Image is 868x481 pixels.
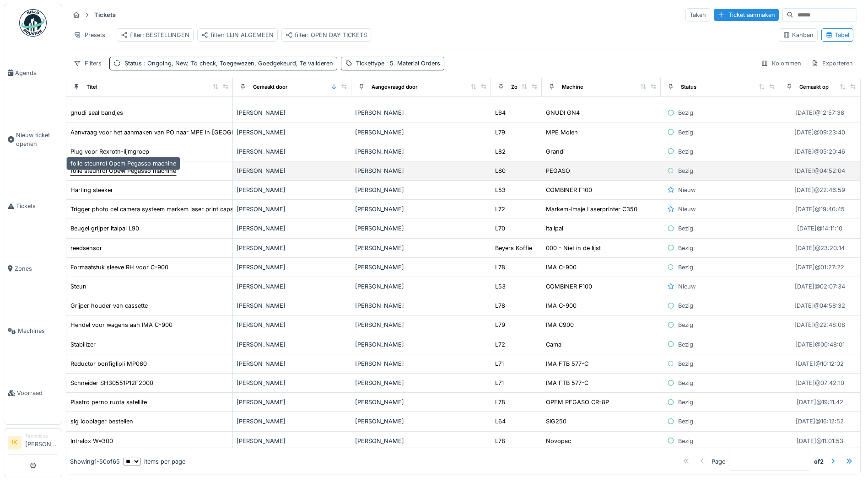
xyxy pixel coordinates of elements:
[25,433,58,439] div: Technicus
[70,244,102,252] div: reedsensor
[546,379,588,387] div: IMA FTB 577-C
[17,389,58,397] span: Voorraad
[237,398,348,406] div: [PERSON_NAME]
[678,398,693,406] div: Bezig
[546,224,563,233] div: Itallpal
[678,379,693,387] div: Bezig
[355,147,487,156] div: [PERSON_NAME]
[794,186,845,194] div: [DATE] @ 22:46:59
[70,147,149,156] div: Plug voor Rexroth-lijmgroep
[678,282,695,291] div: Nieuw
[796,359,844,368] div: [DATE] @ 10:12:02
[495,186,506,194] div: L53
[8,433,58,454] a: IK Technicus[PERSON_NAME]
[495,128,505,137] div: L79
[678,186,695,194] div: Nieuw
[562,83,583,91] div: Machine
[546,340,561,349] div: Cama
[678,301,693,310] div: Bezig
[495,321,505,329] div: L79
[4,175,62,237] a: Tickets
[86,83,97,91] div: Titel
[70,166,176,175] div: folie steunrol Opem Pegasso machine
[795,108,844,117] div: [DATE] @ 12:57:38
[799,83,829,91] div: Gemaakt op
[678,437,693,445] div: Bezig
[795,340,845,349] div: [DATE] @ 00:48:01
[678,321,693,329] div: Bezig
[70,57,106,70] div: Filters
[783,31,814,39] div: Kanban
[70,321,173,329] div: Hendel voor wagens aan IMA C-900
[70,108,123,117] div: gnudi seal bandjes
[355,244,487,252] div: [PERSON_NAME]
[495,359,504,368] div: L71
[15,264,58,273] span: Zones
[8,436,22,449] li: IK
[495,340,505,349] div: L72
[678,108,693,117] div: Bezig
[237,166,348,175] div: [PERSON_NAME]
[70,379,153,387] div: Schneider SH30551P12F2000
[70,186,113,194] div: Harting steeker
[355,224,487,233] div: [PERSON_NAME]
[757,57,805,70] div: Kolommen
[546,108,580,117] div: GNUDI GN4
[237,244,348,252] div: [PERSON_NAME]
[16,202,58,210] span: Tickets
[825,31,849,39] div: Tabel
[678,147,693,156] div: Bezig
[355,437,487,445] div: [PERSON_NAME]
[70,301,148,310] div: Grijper houder van cassette
[797,224,842,233] div: [DATE] @ 14:11:10
[495,417,506,426] div: L64
[546,417,566,426] div: SIG250
[237,147,348,156] div: [PERSON_NAME]
[678,244,693,252] div: Bezig
[546,398,609,406] div: OPEM PEGASO CR-8P
[546,301,577,310] div: IMA C-900
[70,340,96,349] div: Stabilizer
[546,282,592,291] div: COMBINER F100
[794,166,845,175] div: [DATE] @ 04:52:04
[355,379,487,387] div: [PERSON_NAME]
[16,131,58,148] span: Nieuw ticket openen
[495,301,505,310] div: L78
[355,321,487,329] div: [PERSON_NAME]
[511,83,524,91] div: Zone
[678,359,693,368] div: Bezig
[795,379,844,387] div: [DATE] @ 07:42:10
[495,398,505,406] div: L78
[70,417,133,426] div: sig looplager bestellen
[237,263,348,272] div: [PERSON_NAME]
[678,263,693,272] div: Bezig
[794,147,845,156] div: [DATE] @ 05:20:46
[546,263,577,272] div: IMA C-900
[546,147,565,156] div: Grandi
[807,57,857,70] div: Exporteren
[15,69,58,77] span: Agenda
[237,359,348,368] div: [PERSON_NAME]
[4,362,62,424] a: Voorraad
[70,205,258,214] div: Trigger photo cel camera systeem markem laser print capsule lijnen
[356,59,440,68] div: Tickettype
[70,263,168,272] div: Formaatstuk sleeve RH voor C-900
[66,157,180,170] div: folie steunrol Opem Pegasso machine
[355,186,487,194] div: [PERSON_NAME]
[70,437,113,445] div: Intralox W=300
[678,128,693,137] div: Bezig
[70,398,147,406] div: Piastro perno ruota satellite
[495,205,505,214] div: L72
[495,244,532,252] div: Beyers Koffie
[355,166,487,175] div: [PERSON_NAME]
[495,379,504,387] div: L71
[795,244,845,252] div: [DATE] @ 23:20:14
[794,128,845,137] div: [DATE] @ 09:23:40
[797,437,843,445] div: [DATE] @ 11:01:53
[237,340,348,349] div: [PERSON_NAME]
[495,108,506,117] div: L64
[546,359,588,368] div: IMA FTB 577-C
[355,282,487,291] div: [PERSON_NAME]
[70,282,86,291] div: Steun
[495,224,505,233] div: L70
